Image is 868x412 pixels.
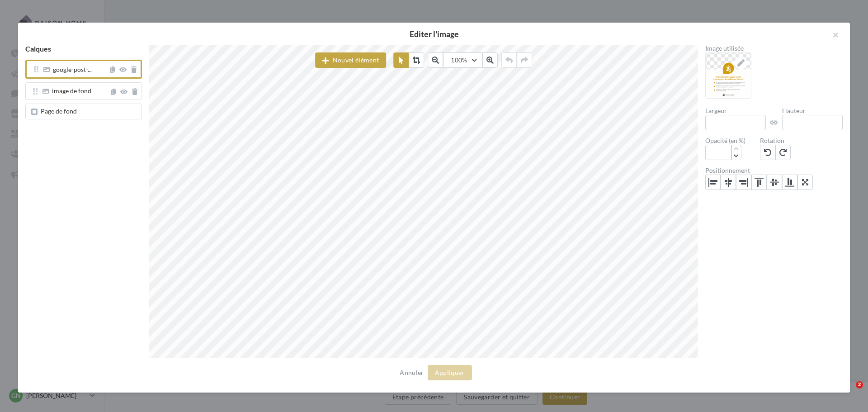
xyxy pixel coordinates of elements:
[782,108,843,114] label: Hauteur
[837,381,859,403] iframe: Intercom live chat
[705,108,766,114] label: Largeur
[705,167,843,174] label: Positionnement
[705,137,745,144] label: Opacité (en %)
[428,365,472,380] button: Appliquer
[52,87,91,95] span: image de fond
[443,52,482,68] button: 100%
[705,45,843,52] label: Image utilisée
[18,45,149,60] div: Calques
[706,53,751,98] img: Image utilisée
[760,137,791,144] label: Rotation
[315,52,386,68] button: Nouvel élément
[396,367,427,378] button: Annuler
[33,30,835,38] h2: Editer l'image
[856,381,863,388] span: 2
[53,66,92,75] span: google-post-...
[41,107,77,115] span: Page de fond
